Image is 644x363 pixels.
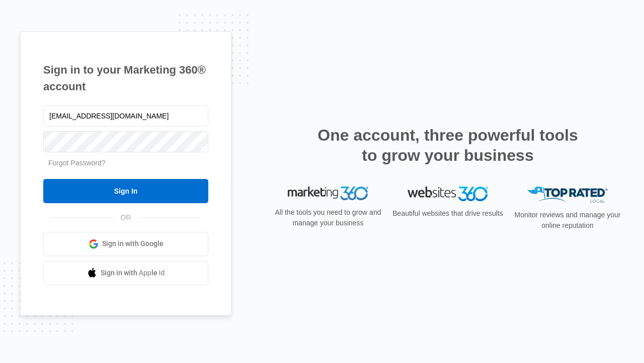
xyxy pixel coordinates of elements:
[114,212,138,223] span: OR
[527,187,608,203] img: Top Rated Local
[48,159,106,167] a: Forgot Password?
[511,210,624,231] p: Monitor reviews and manage your online reputation
[43,105,208,127] input: Email
[314,125,581,165] h2: One account, three powerful tools to grow your business
[43,261,208,285] a: Sign in with Apple Id
[43,179,208,203] input: Sign In
[272,207,384,228] p: All the tools you need to grow and manage your business
[288,187,368,201] img: Marketing 360
[102,238,164,249] span: Sign in with Google
[408,187,488,201] img: Websites 360
[391,208,504,219] p: Beautiful websites that drive results
[101,268,165,278] span: Sign in with Apple Id
[43,62,208,95] h1: Sign in to your Marketing 360® account
[43,232,208,256] a: Sign in with Google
